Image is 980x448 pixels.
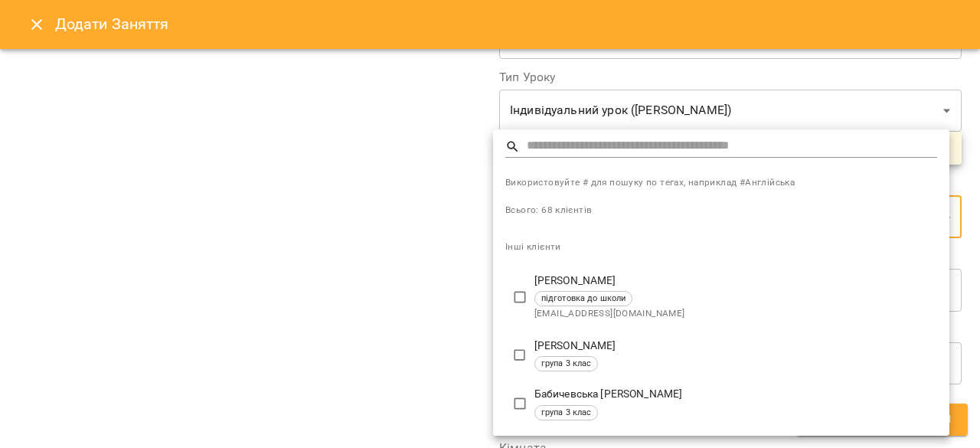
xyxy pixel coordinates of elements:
span: група 3 клас [535,358,598,371]
span: Використовуйте # для пошуку по тегах, наприклад #Англійська [505,175,937,191]
span: Інші клієнти [505,241,561,252]
p: [PERSON_NAME] [534,273,937,289]
p: [PERSON_NAME] [534,338,937,354]
p: Бабичевська [PERSON_NAME] [534,387,937,402]
span: підготовка до школи [535,293,632,306]
span: [EMAIL_ADDRESS][DOMAIN_NAME] [534,306,937,322]
span: Всього: 68 клієнтів [505,204,592,215]
span: група 3 клас [535,407,598,420]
